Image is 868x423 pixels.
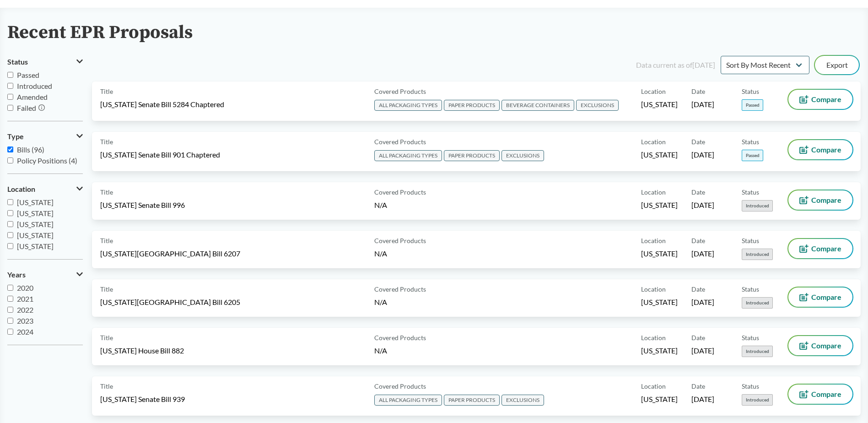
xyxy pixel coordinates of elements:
[7,296,13,302] input: 2021
[7,285,13,291] input: 2020
[742,150,763,161] span: Passed
[641,99,678,109] span: [US_STATE]
[691,187,705,197] span: Date
[7,271,26,279] span: Years
[7,329,13,335] input: 2024
[374,381,426,391] span: Covered Products
[641,87,666,96] span: Location
[691,150,714,160] span: [DATE]
[742,87,759,96] span: Status
[691,297,714,307] span: [DATE]
[788,190,852,210] button: Compare
[691,200,714,210] span: [DATE]
[691,249,714,259] span: [DATE]
[788,287,852,307] button: Compare
[641,297,678,307] span: [US_STATE]
[811,245,841,252] span: Compare
[17,294,33,303] span: 2021
[7,181,83,197] button: Location
[17,145,44,154] span: Bills (96)
[374,236,426,245] span: Covered Products
[641,249,678,259] span: [US_STATE]
[374,346,387,355] span: N/A
[100,200,185,210] span: [US_STATE] Senate Bill 996
[691,346,714,356] span: [DATE]
[100,137,113,146] span: Title
[100,333,113,342] span: Title
[7,105,13,111] input: Failed
[100,297,240,307] span: [US_STATE][GEOGRAPHIC_DATA] Bill 6205
[7,232,13,238] input: [US_STATE]
[374,150,442,161] span: ALL PACKAGING TYPES
[374,249,387,258] span: N/A
[100,381,113,391] span: Title
[17,316,33,325] span: 2023
[100,87,113,96] span: Title
[374,395,442,406] span: ALL PACKAGING TYPES
[444,395,500,406] span: PAPER PRODUCTS
[7,157,13,163] input: Policy Positions (4)
[811,146,841,153] span: Compare
[641,200,678,210] span: [US_STATE]
[100,249,240,259] span: [US_STATE][GEOGRAPHIC_DATA] Bill 6207
[7,132,24,141] span: Type
[17,198,54,206] span: [US_STATE]
[17,103,36,112] span: Failed
[7,129,83,144] button: Type
[7,22,193,43] h2: Recent EPR Proposals
[374,187,426,197] span: Covered Products
[100,150,220,160] span: [US_STATE] Senate Bill 901 Chaptered
[17,327,33,336] span: 2024
[100,284,113,294] span: Title
[641,381,666,391] span: Location
[742,333,759,342] span: Status
[100,346,184,356] span: [US_STATE] House Bill 882
[444,100,500,111] span: PAPER PRODUCTS
[811,293,841,301] span: Compare
[7,318,13,324] input: 2023
[815,56,859,74] button: Export
[641,137,666,146] span: Location
[691,87,705,96] span: Date
[100,236,113,245] span: Title
[691,137,705,146] span: Date
[691,99,714,109] span: [DATE]
[7,210,13,216] input: [US_STATE]
[374,100,442,111] span: ALL PACKAGING TYPES
[641,346,678,356] span: [US_STATE]
[811,342,841,349] span: Compare
[100,394,185,404] span: [US_STATE] Senate Bill 939
[641,150,678,160] span: [US_STATE]
[742,381,759,391] span: Status
[742,346,773,357] span: Introduced
[374,87,426,96] span: Covered Products
[17,209,54,217] span: [US_STATE]
[811,196,841,204] span: Compare
[641,333,666,342] span: Location
[691,381,705,391] span: Date
[742,236,759,245] span: Status
[742,297,773,309] span: Introduced
[636,60,715,70] div: Data current as of [DATE]
[17,242,54,250] span: [US_STATE]
[788,385,852,404] button: Compare
[17,92,48,101] span: Amended
[742,187,759,197] span: Status
[641,187,666,197] span: Location
[7,307,13,313] input: 2022
[691,236,705,245] span: Date
[641,394,678,404] span: [US_STATE]
[17,283,33,292] span: 2020
[100,187,113,197] span: Title
[742,284,759,294] span: Status
[788,336,852,355] button: Compare
[742,137,759,146] span: Status
[374,137,426,146] span: Covered Products
[788,239,852,258] button: Compare
[788,90,852,109] button: Compare
[374,284,426,294] span: Covered Products
[7,243,13,249] input: [US_STATE]
[742,249,773,260] span: Introduced
[691,284,705,294] span: Date
[501,395,544,406] span: EXCLUSIONS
